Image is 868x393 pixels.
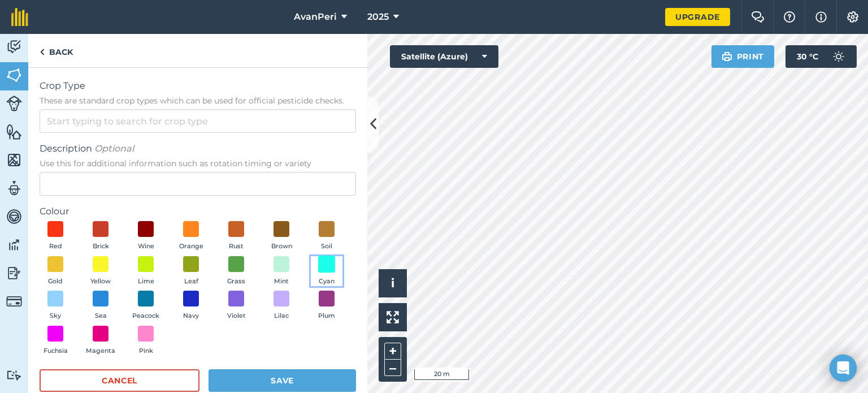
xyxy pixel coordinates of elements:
button: 30 °C [785,45,857,68]
img: svg+xml;base64,PD94bWwgdmVyc2lvbj0iMS4wIiBlbmNvZGluZz0idXRmLTgiPz4KPCEtLSBHZW5lcmF0b3I6IEFkb2JlIE... [6,265,22,282]
button: Cyan [311,256,342,287]
span: Peacock [132,311,159,321]
button: Gold [40,256,71,287]
button: + [384,343,401,360]
img: svg+xml;base64,PD94bWwgdmVyc2lvbj0iMS4wIiBlbmNvZGluZz0idXRmLTgiPz4KPCEtLSBHZW5lcmF0b3I6IEFkb2JlIE... [6,96,22,111]
span: Orange [179,241,203,252]
span: Lilac [274,311,289,321]
img: A cog icon [846,11,860,23]
span: 30 ° C [797,45,818,68]
span: Soil [321,241,332,252]
button: Satellite (Azure) [390,45,498,68]
span: Red [49,241,62,252]
img: svg+xml;base64,PD94bWwgdmVyc2lvbj0iMS4wIiBlbmNvZGluZz0idXRmLTgiPz4KPCEtLSBHZW5lcmF0b3I6IEFkb2JlIE... [6,236,22,253]
button: Save [209,369,356,392]
button: Cancel [40,369,199,392]
img: svg+xml;base64,PD94bWwgdmVyc2lvbj0iMS4wIiBlbmNvZGluZz0idXRmLTgiPz4KPCEtLSBHZW5lcmF0b3I6IEFkb2JlIE... [6,38,22,55]
span: AvanPeri [294,10,337,24]
span: Gold [48,277,63,287]
img: svg+xml;base64,PD94bWwgdmVyc2lvbj0iMS4wIiBlbmNvZGluZz0idXRmLTgiPz4KPCEtLSBHZW5lcmF0b3I6IEFkb2JlIE... [6,293,22,309]
button: Soil [311,221,342,252]
button: Print [711,45,775,68]
a: Upgrade [665,8,730,26]
span: Cyan [319,277,335,287]
button: i [379,269,407,297]
button: Magenta [85,326,116,356]
img: svg+xml;base64,PD94bWwgdmVyc2lvbj0iMS4wIiBlbmNvZGluZz0idXRmLTgiPz4KPCEtLSBHZW5lcmF0b3I6IEFkb2JlIE... [6,208,22,225]
button: Leaf [175,256,207,287]
span: Navy [183,311,199,321]
img: svg+xml;base64,PHN2ZyB4bWxucz0iaHR0cDovL3d3dy53My5vcmcvMjAwMC9zdmciIHdpZHRoPSI1NiIgaGVpZ2h0PSI2MC... [6,123,22,140]
button: Sky [40,291,71,321]
button: Sea [85,291,116,321]
div: Open Intercom Messenger [830,355,857,382]
span: Rust [229,241,244,252]
button: Brown [266,221,297,252]
button: Orange [175,221,207,252]
img: svg+xml;base64,PHN2ZyB4bWxucz0iaHR0cDovL3d3dy53My5vcmcvMjAwMC9zdmciIHdpZHRoPSI5IiBoZWlnaHQ9IjI0Ii... [40,45,45,59]
button: Brick [85,221,116,252]
span: These are standard crop types which can be used for official pesticide checks. [40,95,356,106]
span: Sea [95,311,107,321]
span: Brick [93,241,109,252]
img: svg+xml;base64,PHN2ZyB4bWxucz0iaHR0cDovL3d3dy53My5vcmcvMjAwMC9zdmciIHdpZHRoPSI1NiIgaGVpZ2h0PSI2MC... [6,152,22,169]
img: Two speech bubbles overlapping with the left bubble in the forefront [751,11,765,23]
img: svg+xml;base64,PHN2ZyB4bWxucz0iaHR0cDovL3d3dy53My5vcmcvMjAwMC9zdmciIHdpZHRoPSI1NiIgaGVpZ2h0PSI2MC... [6,67,22,84]
img: svg+xml;base64,PHN2ZyB4bWxucz0iaHR0cDovL3d3dy53My5vcmcvMjAwMC9zdmciIHdpZHRoPSIxOSIgaGVpZ2h0PSIyNC... [722,50,732,63]
img: svg+xml;base64,PD94bWwgdmVyc2lvbj0iMS4wIiBlbmNvZGluZz0idXRmLTgiPz4KPCEtLSBHZW5lcmF0b3I6IEFkb2JlIE... [6,370,22,381]
button: Lilac [266,291,297,321]
a: Back [28,34,84,67]
button: – [384,360,401,376]
button: Lime [130,256,162,287]
img: fieldmargin Logo [11,8,28,26]
span: Plum [318,311,335,321]
button: Peacock [130,291,162,321]
button: Plum [311,291,342,321]
label: Colour [40,205,356,218]
span: Fuchsia [44,346,68,356]
button: Mint [266,256,297,287]
span: Grass [227,277,245,287]
img: svg+xml;base64,PHN2ZyB4bWxucz0iaHR0cDovL3d3dy53My5vcmcvMjAwMC9zdmciIHdpZHRoPSIxNyIgaGVpZ2h0PSIxNy... [815,10,827,24]
span: Wine [138,241,154,252]
span: i [391,276,394,290]
span: Mint [274,277,289,287]
span: Brown [271,241,292,252]
span: Crop Type [40,79,356,93]
img: Four arrows, one pointing top left, one top right, one bottom right and the last bottom left [387,311,399,323]
img: svg+xml;base64,PD94bWwgdmVyc2lvbj0iMS4wIiBlbmNvZGluZz0idXRmLTgiPz4KPCEtLSBHZW5lcmF0b3I6IEFkb2JlIE... [6,180,22,197]
em: Optional [94,143,134,154]
button: Red [40,221,71,252]
img: svg+xml;base64,PD94bWwgdmVyc2lvbj0iMS4wIiBlbmNvZGluZz0idXRmLTgiPz4KPCEtLSBHZW5lcmF0b3I6IEFkb2JlIE... [827,45,850,68]
span: Violet [227,311,246,321]
span: Description [40,142,356,156]
button: Fuchsia [40,326,71,356]
input: Start typing to search for crop type [40,109,356,133]
button: Rust [220,221,252,252]
button: Grass [220,256,252,287]
span: Sky [50,311,61,321]
span: Lime [138,277,154,287]
button: Yellow [85,256,116,287]
button: Navy [175,291,207,321]
span: 2025 [367,10,389,24]
span: Yellow [90,277,111,287]
button: Violet [220,291,252,321]
span: Pink [139,346,153,356]
button: Wine [130,221,162,252]
button: Pink [130,326,162,356]
span: Leaf [184,277,198,287]
img: A question mark icon [783,11,796,23]
span: Magenta [86,346,115,356]
span: Use this for additional information such as rotation timing or variety [40,158,356,169]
